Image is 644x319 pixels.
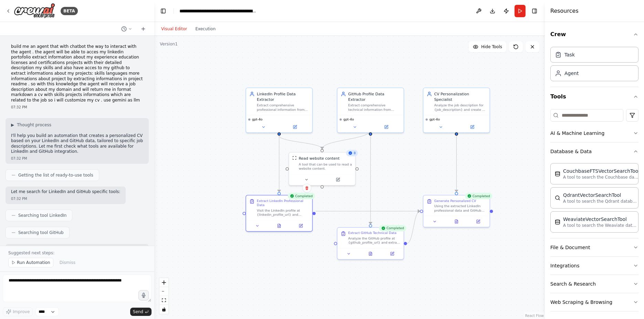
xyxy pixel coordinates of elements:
[8,250,146,256] p: Suggested next steps:
[564,51,575,58] div: Task
[379,225,406,232] div: Completed
[3,307,33,316] button: Improve
[277,136,325,149] g: Edge from b20d3785-7d41-4176-8679-6232e9fb6d7c to cca21841-0763-4208-8cea-a7bfc313ec84
[563,168,640,174] div: CouchbaseFTSVectorSearchTool
[299,156,340,161] div: Read website content
[61,7,78,15] div: BETA
[550,106,638,317] div: Tools
[550,238,638,256] button: File & Document
[550,257,638,275] button: Integrations
[18,230,64,235] span: Searching tool GitHub
[407,209,420,246] g: Edge from abc3768d-bf85-4282-8f33-dfad115dbf57 to 6ff832d8-49c0-414c-ab73-6c8112ad2706
[316,209,420,214] g: Edge from 57756267-76fa-408c-abeb-3c74457b87d6 to 6ff832d8-49c0-414c-ab73-6c8112ad2706
[337,227,404,259] div: CompletedExtract GitHub Technical DataAnalyze the GitHub profile at {github_profile_url} and extr...
[383,251,402,257] button: Open in side panel
[18,172,93,178] span: Getting the list of ready-to-use tools
[130,308,152,316] button: Send
[246,87,313,133] div: LinkedIn Profile Data ExtractorExtract comprehensive professional information from LinkedIn profi...
[299,162,352,171] div: A tool that can be used to read a website content.
[288,193,315,199] div: Completed
[348,91,400,102] div: GitHub Profile Data Extractor
[11,196,120,201] div: 07:32 PM
[550,44,638,87] div: Crew
[257,91,309,102] div: LinkedIn Profile Data Extractor
[371,124,401,130] button: Open in side panel
[550,25,638,44] button: Crew
[13,309,30,315] span: Improve
[550,87,638,106] button: Tools
[160,41,178,47] div: Version 1
[11,189,120,195] p: Let me search for LinkedIn and GitHub specific tools:
[138,25,149,33] button: Start a new chat
[11,44,143,103] p: build me an agent that with chatbot the way to interact with the agent . the agent will be able t...
[563,223,639,228] p: A tool to search the Weaviate database for relevant information on internal documents.
[11,133,143,155] p: I'll help you build an automation that creates a personalized CV based on your LinkedIn and GitHu...
[550,142,638,160] button: Database & Data
[555,219,560,225] img: WeaviateVectorSearchTool
[359,251,382,257] button: View output
[368,130,373,224] g: Edge from 7330ce39-4860-4316-8dbd-59a072647aea to abc3768d-bf85-4282-8f33-dfad115dbf57
[18,213,66,218] span: Searching tool LinkedIn
[445,218,468,225] button: View output
[11,156,143,161] div: 07:32 PM
[157,25,191,33] button: Visual Editor
[268,223,291,229] button: View output
[563,216,639,223] div: WeaviateVectorSearchTool
[423,195,490,227] div: CompletedGenerate Personalized CVUsing the extracted LinkedIn professional data and GitHub techni...
[257,209,309,217] div: Visit the LinkedIn profile at {linkedin_profile_url} and extract comprehensive professional infor...
[348,103,400,112] div: Extract comprehensive technical information from GitHub profiles and repositories including proje...
[563,199,639,204] p: A tool to search the Qdrant database for relevant information on internal documents.
[550,275,638,293] button: Search & Research
[320,130,373,149] g: Edge from 7330ce39-4860-4316-8dbd-59a072647aea to cca21841-0763-4208-8cea-a7bfc313ec84
[56,258,79,267] button: Dismiss
[246,195,313,232] div: CompletedExtract LinkedIn Professional DataVisit the LinkedIn profile at {linkedin_profile_url} a...
[323,177,353,183] button: Open in side panel
[8,258,53,267] button: Run Automation
[179,8,257,14] nav: breadcrumb
[11,122,51,128] button: ▶Thought process
[555,195,560,201] img: QdrantVectorSearchTool
[257,199,309,207] div: Extract LinkedIn Professional Data
[257,103,309,112] div: Extract comprehensive professional information from LinkedIn profiles including experience, educa...
[525,314,544,318] a: React Flow attribution
[354,151,356,155] span: 8
[302,183,311,192] button: Delete node
[159,296,168,305] button: fit view
[343,117,354,121] span: gpt-4o
[138,290,149,300] button: Click to speak your automation idea
[423,87,490,133] div: CV Personalization SpecialistAnalyze the job description for {job_description} and create a perso...
[550,160,638,238] div: Database & Data
[159,287,168,296] button: zoom out
[292,156,297,160] img: ScrapeWebsiteTool
[337,87,404,133] div: GitHub Profile Data ExtractorExtract comprehensive technical information from GitHub profiles and...
[158,6,168,16] button: Hide left sidebar
[133,309,143,315] span: Send
[434,91,486,102] div: CV Personalization Specialist
[289,152,356,186] div: 8ScrapeWebsiteToolRead website contentA tool that can be used to read a website content.
[159,305,168,314] button: toggle interactivity
[481,44,502,50] span: Hide Tools
[159,278,168,287] button: zoom in
[434,204,486,213] div: Using the extracted LinkedIn professional data and GitHub technical data, analyze the provided jo...
[277,136,282,192] g: Edge from b20d3785-7d41-4176-8679-6232e9fb6d7c to 57756267-76fa-408c-abeb-3c74457b87d6
[348,236,400,245] div: Analyze the GitHub profile at {github_profile_url} and extract comprehensive technical informatio...
[11,122,14,128] span: ▶
[550,124,638,142] button: AI & Machine Learning
[159,278,168,314] div: React Flow controls
[550,7,579,15] h4: Resources
[457,124,487,130] button: Open in side panel
[118,25,135,33] button: Switch to previous chat
[280,124,310,130] button: Open in side panel
[530,6,539,16] button: Hide right sidebar
[564,70,579,77] div: Agent
[11,105,143,110] div: 07:32 PM
[550,293,638,311] button: Web Scraping & Browsing
[469,41,506,52] button: Hide Tools
[17,260,50,265] span: Run Automation
[429,117,440,121] span: gpt-4o
[454,130,459,192] g: Edge from b9b3e22d-c946-40cd-a3bc-486a0fcf4c0c to 6ff832d8-49c0-414c-ab73-6c8112ad2706
[563,192,639,199] div: QdrantVectorSearchTool
[252,117,263,121] span: gpt-4o
[434,103,486,112] div: Analyze the job description for {job_description} and create a personalized, professional CV in m...
[469,218,488,225] button: Open in side panel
